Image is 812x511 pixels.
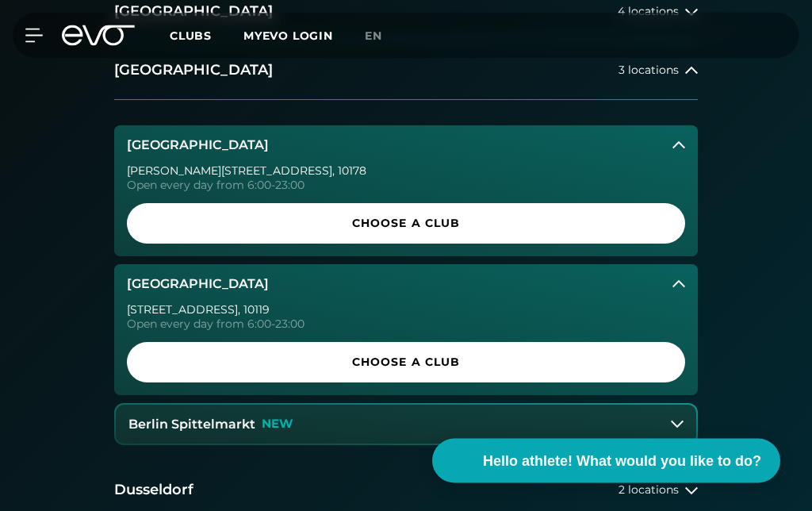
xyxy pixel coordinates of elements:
font: en [365,29,382,43]
font: 2 [619,483,625,498]
button: [GEOGRAPHIC_DATA]3 locations [114,42,698,101]
a: Choose a club [127,343,685,383]
font: [PERSON_NAME][STREET_ADDRESS] [127,164,332,179]
font: Hello athlete! What would you like to do? [483,453,761,469]
a: MYEVO LOGIN [243,29,333,43]
font: Open every day from 6:00-23:00 [127,179,304,193]
font: , 10178 [332,164,366,179]
a: Clubs [170,28,243,43]
font: Open every day from 6:00-23:00 [127,317,304,332]
font: Choose a club [352,355,461,370]
button: Berlin SpittelmarktNEW [116,405,696,445]
button: Hello athlete! What would you like to do? [432,439,780,483]
font: [GEOGRAPHIC_DATA] [127,138,269,153]
font: Choose a club [352,217,461,231]
font: Dusseldorf [114,482,193,499]
font: Berlin Spittelmarkt [128,417,255,432]
font: locations [628,483,679,498]
font: [GEOGRAPHIC_DATA] [127,277,269,292]
a: en [365,27,401,45]
font: NEW [262,417,293,432]
font: [STREET_ADDRESS] [127,303,238,317]
font: , 10119 [238,303,270,317]
font: Clubs [170,29,212,43]
a: Choose a club [127,204,685,244]
button: [GEOGRAPHIC_DATA] [114,265,698,305]
button: [GEOGRAPHIC_DATA] [114,126,698,166]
